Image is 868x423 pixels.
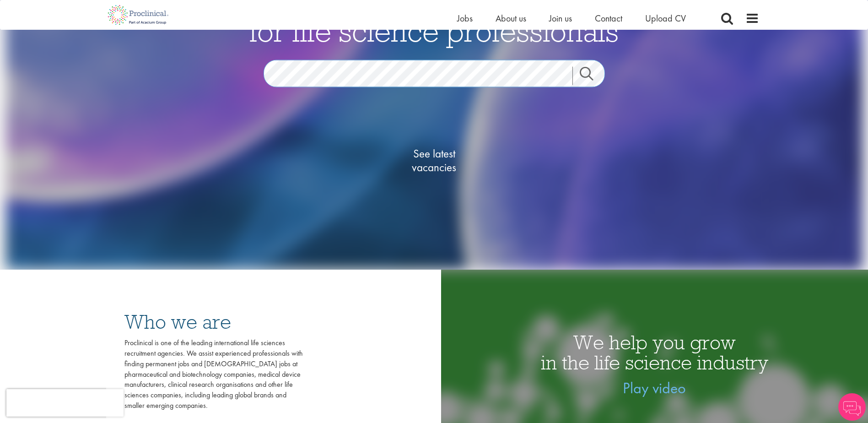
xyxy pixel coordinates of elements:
div: Proclinical is one of the leading international life sciences recruitment agencies. We assist exp... [124,338,303,411]
a: Jobs [457,12,473,24]
iframe: reCAPTCHA [6,389,124,417]
img: Chatbot [838,393,866,421]
a: See latestvacancies [388,110,480,211]
a: Job search submit button [572,67,612,85]
a: Upload CV [645,12,686,24]
a: Play video [623,378,686,398]
a: Contact [595,12,622,24]
a: Join us [549,12,572,24]
h3: Who we are [124,312,303,332]
a: About us [496,12,526,24]
span: See latest vacancies [388,147,480,174]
